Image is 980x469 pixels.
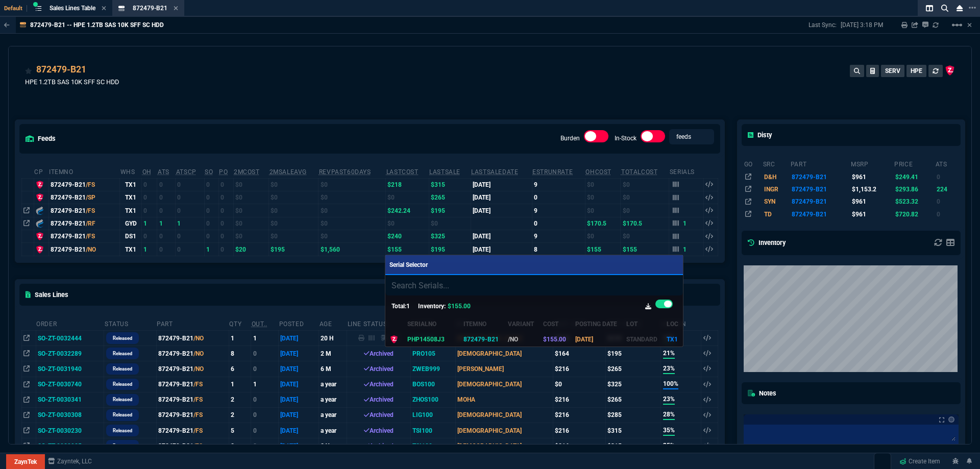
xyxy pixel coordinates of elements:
span: Inventory: [418,303,446,310]
td: STANDARD [622,332,662,347]
th: Variant [503,317,538,332]
span: Total: [391,303,406,310]
th: ItemNo [459,317,503,332]
span: $155.00 [448,303,471,310]
span: Serial Selector [389,261,428,268]
td: TX1 [662,332,683,347]
td: [DATE] [571,332,622,347]
input: Search Serials... [385,275,683,295]
td: /NO [503,332,538,347]
td: 872479-B21 [459,332,503,347]
span: PHP14508J3 [407,336,445,343]
th: Cost [538,317,571,332]
div: On-Hand Only [655,300,672,313]
td: $155.00 [538,332,571,347]
th: Loc [662,317,683,332]
th: SerialNo [403,317,459,332]
th: Posting Date [571,317,622,332]
th: Lot [622,317,662,332]
span: 1 [406,303,410,310]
